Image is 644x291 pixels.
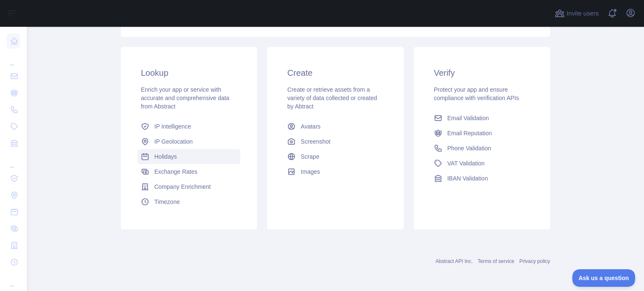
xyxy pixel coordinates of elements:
[431,156,533,171] a: VAT Validation
[154,152,177,161] span: Holidays
[138,149,240,164] a: Holidays
[154,137,193,146] span: IP Geolocation
[553,7,600,20] button: Invite users
[447,129,492,137] span: Email Reputation
[141,67,237,79] h3: Lookup
[7,271,20,288] div: ...
[301,137,330,146] span: Screenshot
[138,164,240,179] a: Exchange Rates
[154,183,211,191] span: Company Enrichment
[447,114,489,122] span: Email Validation
[138,119,240,134] a: IP Intelligence
[141,86,229,110] span: Enrich your app or service with accurate and comprehensive data from Abstract
[301,167,320,176] span: Images
[434,86,519,101] span: Protect your app and ensure compliance with verification APIs
[447,159,485,167] span: VAT Validation
[284,134,387,149] a: Screenshot
[447,144,491,152] span: Phone Validation
[434,67,530,79] h3: Verify
[284,164,387,179] a: Images
[138,134,240,149] a: IP Geolocation
[478,258,514,264] a: Terms of service
[431,141,533,156] a: Phone Validation
[572,269,636,287] iframe: Toggle Customer Support
[431,126,533,141] a: Email Reputation
[7,152,20,169] div: ...
[431,171,533,186] a: IBAN Validation
[284,119,387,134] a: Avatars
[447,174,488,183] span: IBAN Validation
[154,198,180,206] span: Timezone
[287,86,377,110] span: Create or retrieve assets from a variety of data collected or created by Abtract
[431,111,533,126] a: Email Validation
[287,67,383,79] h3: Create
[301,152,319,161] span: Scrape
[519,258,550,264] a: Privacy policy
[154,167,197,176] span: Exchange Rates
[154,122,191,131] span: IP Intelligence
[566,9,599,18] span: Invite users
[138,194,240,209] a: Timezone
[138,179,240,194] a: Company Enrichment
[284,149,387,164] a: Scrape
[301,122,320,131] span: Avatars
[436,258,473,264] a: Abstract API Inc.
[7,50,20,67] div: ...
